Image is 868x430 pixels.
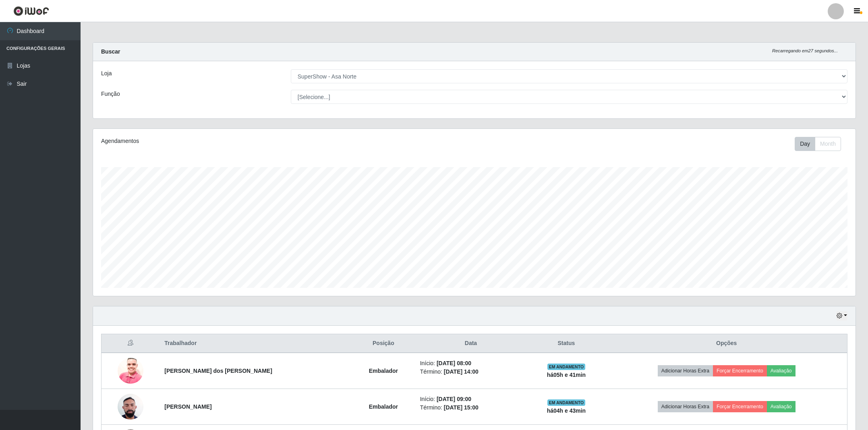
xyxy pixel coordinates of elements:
img: CoreUI Logo [13,6,49,16]
button: Adicionar Horas Extra [658,401,713,412]
strong: [PERSON_NAME] dos [PERSON_NAME] [164,368,272,374]
time: [DATE] 14:00 [444,368,479,375]
th: Opções [606,334,847,353]
button: Forçar Encerramento [713,401,767,412]
div: Toolbar with button groups [795,137,847,151]
button: Avaliação [767,401,795,412]
button: Adicionar Horas Extra [658,365,713,376]
img: 1744125761618.jpeg [118,354,143,388]
th: Data [415,334,527,353]
span: EM ANDAMENTO [547,364,586,370]
time: [DATE] 15:00 [444,404,479,411]
time: [DATE] 09:00 [437,396,471,402]
div: First group [795,137,841,151]
li: Início: [420,359,522,368]
button: Avaliação [767,365,795,376]
strong: Buscar [101,48,120,55]
strong: Embalador [369,368,398,374]
th: Posição [352,334,415,353]
li: Início: [420,395,522,403]
button: Forçar Encerramento [713,365,767,376]
strong: há 05 h e 41 min [547,372,586,378]
div: Agendamentos [101,137,405,145]
strong: Embalador [369,403,398,410]
label: Loja [101,69,112,78]
button: Month [815,137,841,151]
strong: [PERSON_NAME] [164,403,211,410]
strong: há 04 h e 43 min [547,407,586,414]
label: Função [101,90,120,98]
th: Trabalhador [160,334,352,353]
i: Recarregando em 27 segundos... [772,48,838,53]
button: Day [795,137,815,151]
img: 1712425496230.jpeg [118,389,143,424]
li: Término: [420,368,522,376]
th: Status [526,334,606,353]
time: [DATE] 08:00 [437,360,471,366]
li: Término: [420,403,522,412]
span: EM ANDAMENTO [547,399,586,406]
